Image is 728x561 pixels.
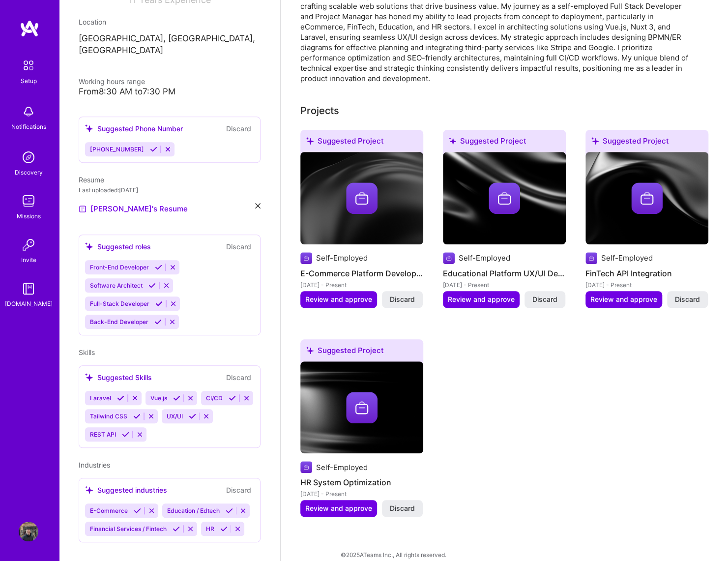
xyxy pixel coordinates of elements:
[85,124,93,133] i: icon SuggestedTeams
[19,235,38,255] img: Invite
[79,176,104,184] span: Resume
[134,507,141,514] i: Accept
[90,525,167,532] span: Financial Services / Fintech
[189,413,196,420] i: Accept
[448,295,515,304] span: Review and approve
[300,476,423,489] h4: HR System Optimization
[167,507,220,514] span: Education / Edtech
[155,264,162,271] i: Accept
[585,130,708,156] div: Suggested Project
[173,525,180,532] i: Accept
[306,347,314,354] i: icon SuggestedTeams
[585,291,662,308] button: Review and approve
[346,182,378,214] img: Company logo
[390,295,415,304] span: Discard
[79,77,145,86] span: Working hours range
[585,152,708,244] img: cover
[148,507,155,514] i: Reject
[131,394,139,402] i: Reject
[667,291,708,308] button: Discard
[170,300,177,307] i: Reject
[489,182,520,214] img: Company logo
[239,507,247,514] i: Reject
[524,291,565,308] button: Discard
[19,148,38,167] img: discovery
[85,242,93,251] i: icon SuggestedTeams
[187,525,194,532] i: Reject
[79,87,261,97] div: From 8:30 AM to 7:30 PM
[79,33,261,57] p: [GEOGRAPHIC_DATA], [GEOGRAPHIC_DATA], [GEOGRAPHIC_DATA]
[164,146,172,153] i: Reject
[300,252,312,264] img: Company logo
[382,500,423,517] button: Discard
[382,291,423,308] button: Discard
[316,462,368,472] div: Self-Employed
[585,280,708,290] div: [DATE] - Present
[90,282,143,289] span: Software Architect
[85,373,93,382] i: icon SuggestedTeams
[300,130,423,156] div: Suggested Project
[300,103,339,118] div: Add projects you've worked on
[300,280,423,290] div: [DATE] - Present
[21,255,36,265] div: Invite
[187,394,194,402] i: Reject
[150,394,167,402] span: Vue.js
[85,486,93,494] i: icon SuggestedTeams
[148,282,156,289] i: Accept
[18,55,39,76] img: setup
[20,20,39,37] img: logo
[206,394,223,402] span: CI/CD
[136,431,144,438] i: Reject
[300,103,339,118] div: Projects
[316,253,368,263] div: Self-Employed
[90,146,144,153] span: [PHONE_NUMBER]
[19,522,38,541] img: User Avatar
[300,291,377,308] button: Review and approve
[17,211,41,221] div: Missions
[675,295,700,304] span: Discard
[133,413,141,420] i: Accept
[300,339,423,365] div: Suggested Project
[173,394,180,402] i: Accept
[300,489,423,499] div: [DATE] - Present
[90,394,111,402] span: Laravel
[300,267,423,280] h4: E-Commerce Platform Development
[79,348,95,356] span: Skills
[443,291,520,308] button: Review and approve
[532,295,557,304] span: Discard
[590,295,657,304] span: Review and approve
[122,431,129,438] i: Accept
[223,241,254,252] button: Discard
[90,431,116,438] span: REST API
[459,253,510,263] div: Self-Employed
[85,372,152,383] div: Suggested Skills
[167,413,183,420] span: UX/UI
[443,252,455,264] img: Company logo
[11,121,46,132] div: Notifications
[300,500,377,517] button: Review and approve
[255,203,261,208] i: icon Close
[585,267,708,280] h4: FinTech API Integration
[150,146,157,153] i: Accept
[346,392,378,423] img: Company logo
[300,152,423,244] img: cover
[601,253,653,263] div: Self-Employed
[305,503,372,513] span: Review and approve
[155,300,163,307] i: Accept
[203,413,210,420] i: Reject
[90,300,149,307] span: Full-Stack Developer
[79,17,261,27] div: Location
[79,461,110,469] span: Industries
[147,413,155,420] i: Reject
[206,525,214,532] span: HR
[85,123,183,134] div: Suggested Phone Number
[90,264,149,271] span: Front-End Developer
[169,318,176,325] i: Reject
[631,182,663,214] img: Company logo
[90,318,148,325] span: Back-End Developer
[85,241,151,252] div: Suggested roles
[591,137,599,145] i: icon SuggestedTeams
[300,361,423,454] img: cover
[220,525,228,532] i: Accept
[85,485,167,495] div: Suggested industries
